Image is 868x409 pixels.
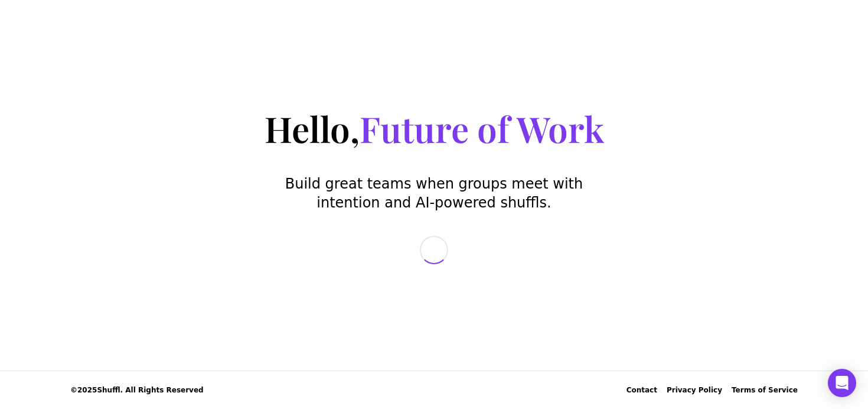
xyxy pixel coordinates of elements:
h1: Hello, [265,106,604,151]
p: Build great teams when groups meet with intention and AI-powered shuffls. [283,174,585,212]
div: Open Intercom Messenger [828,369,856,397]
div: Contact [626,385,657,395]
a: Terms of Service [732,385,798,395]
a: Privacy Policy [667,385,722,395]
span: Future of Work [360,105,604,152]
span: © 2025 Shuffl. All Rights Reserved [70,385,204,395]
